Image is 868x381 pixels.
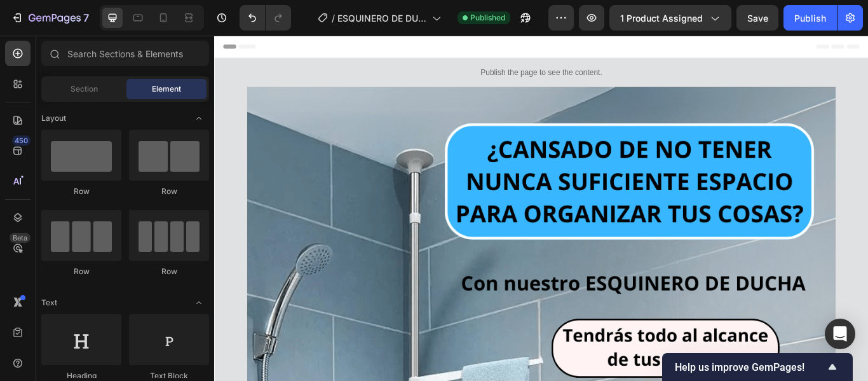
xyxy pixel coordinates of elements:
button: Show survey - Help us improve GemPages! [675,359,840,375]
button: 7 [5,5,95,31]
span: Text [41,297,57,308]
span: Section [71,83,98,95]
span: Layout [41,113,66,124]
span: Published [470,12,505,24]
div: Row [41,266,121,277]
div: Row [41,186,121,197]
button: Publish [783,5,837,31]
p: 7 [83,10,89,25]
button: 1 product assigned [609,5,731,31]
span: Toggle open [189,108,209,128]
input: Search Sections & Elements [41,41,209,66]
span: ESQUINERO DE DUCHA [337,11,427,25]
div: Undo/Redo [240,5,291,31]
div: Publish [794,11,826,25]
span: Help us improve GemPages! [675,361,825,373]
div: Open Intercom Messenger [825,319,855,349]
div: 450 [12,135,31,146]
span: Toggle open [189,293,209,313]
span: Save [747,13,768,24]
div: Row [129,266,209,277]
span: / [332,11,335,25]
span: 1 product assigned [620,11,703,25]
button: Save [736,5,778,31]
span: Element [152,83,181,95]
p: Publish the page to see the content. [38,36,724,50]
div: Beta [10,233,31,243]
iframe: Design area [214,36,868,381]
div: Row [129,186,209,197]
